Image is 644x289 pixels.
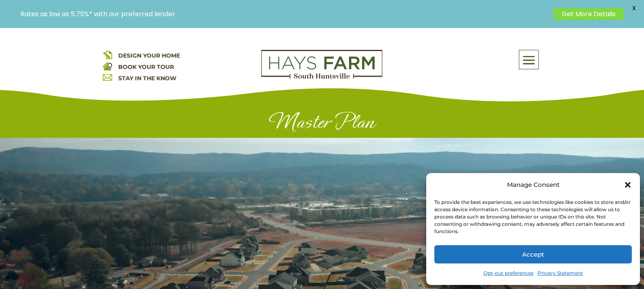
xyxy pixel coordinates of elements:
div: Close dialog [624,181,632,189]
div: Manage Consent [507,179,559,191]
a: Get More Details [553,8,624,20]
a: hays farm homes huntsville development [261,73,382,81]
h1: Master Plan [103,110,542,138]
button: Accept [434,245,632,263]
img: Logo [261,50,382,79]
a: BOOK YOUR TOUR [118,63,174,71]
div: To provide the best experiences, we use technologies like cookies to store and/or access device i... [434,199,631,235]
a: Opt-out preferences [484,268,533,279]
img: book your home tour [103,61,112,71]
img: design your home [103,50,112,59]
a: STAY IN THE KNOW [118,75,176,82]
p: Rates as low as 5.75%* with our preferred lender [20,10,549,18]
a: Privacy Statement [538,268,583,279]
a: DESIGN YOUR HOME [118,52,180,59]
span: X [628,2,640,14]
